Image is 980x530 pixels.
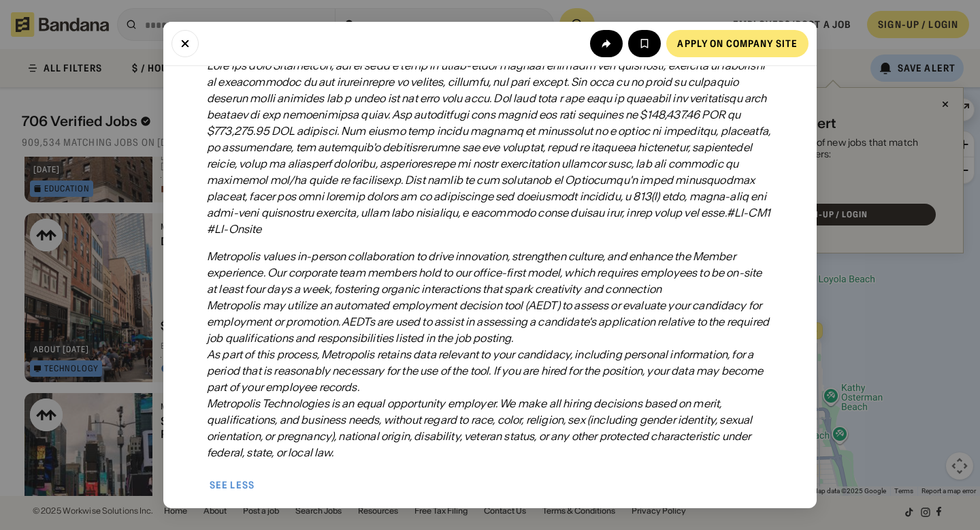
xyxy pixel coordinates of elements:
em: Metropolis may utilize an automated employment decision tool (AEDT) to assess or evaluate your ca... [207,298,769,345]
em: Metropolis values in-person collaboration to drive innovation, strengthen culture, and enhance th... [207,249,762,296]
div: See less [210,480,255,490]
em: Metropolis Technologies is an equal opportunity employer. We make all hiring decisions based on m... [207,396,752,459]
button: Close [171,30,199,57]
em: As part of this process, Metropolis retains data relevant to your candidacy, including personal i... [207,347,764,394]
em: #LI-CM1 #LI-Onsite [207,206,770,236]
div: Apply on company site [677,39,798,48]
em: Lore ips dolo Sitametcon, adi'el sedd e temp in utlab-etdol magnaal enimadm ven quisnostr, exerci... [207,59,770,219]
